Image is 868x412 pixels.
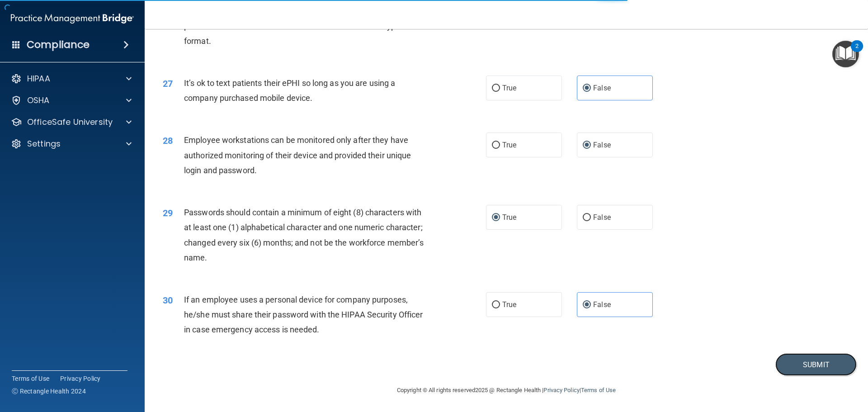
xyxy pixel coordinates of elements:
[163,208,173,218] span: 29
[583,142,591,149] input: False
[27,117,113,128] p: OfficeSafe University
[11,73,132,84] a: HIPAA
[593,213,611,222] span: False
[27,95,50,106] p: OSHA
[27,38,90,51] h4: Compliance
[11,9,134,28] img: PMB logo
[583,302,591,308] input: False
[593,300,611,309] span: False
[502,141,516,149] span: True
[163,78,173,89] span: 27
[823,350,857,384] iframe: Drift Widget Chat Controller
[12,387,86,396] span: Ⓒ Rectangle Health 2024
[184,135,411,175] span: Employee workstations can be monitored only after they have authorized monitoring of their device...
[11,95,132,106] a: OSHA
[502,300,516,309] span: True
[583,85,591,92] input: False
[163,295,173,306] span: 30
[775,353,857,376] button: Submit
[12,374,49,383] a: Terms of Use
[502,213,516,222] span: True
[60,374,101,383] a: Privacy Policy
[163,135,173,146] span: 28
[502,84,516,92] span: True
[184,78,395,103] span: It’s ok to text patients their ePHI so long as you are using a company purchased mobile device.
[593,141,611,149] span: False
[11,117,132,128] a: OfficeSafe University
[492,214,500,221] input: True
[855,46,859,58] div: 2
[27,73,50,84] p: HIPAA
[583,214,591,221] input: False
[492,85,500,92] input: True
[832,41,859,67] button: Open Resource Center, 2 new notifications
[593,84,611,92] span: False
[581,387,616,393] a: Terms of Use
[543,387,579,393] a: Privacy Policy
[492,142,500,149] input: True
[184,295,423,334] span: If an employee uses a personal device for company purposes, he/she must share their password with...
[184,208,424,262] span: Passwords should contain a minimum of eight (8) characters with at least one (1) alphabetical cha...
[341,376,671,405] div: Copyright © All rights reserved 2025 @ Rectangle Health | |
[11,138,132,149] a: Settings
[492,302,500,308] input: True
[27,138,61,149] p: Settings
